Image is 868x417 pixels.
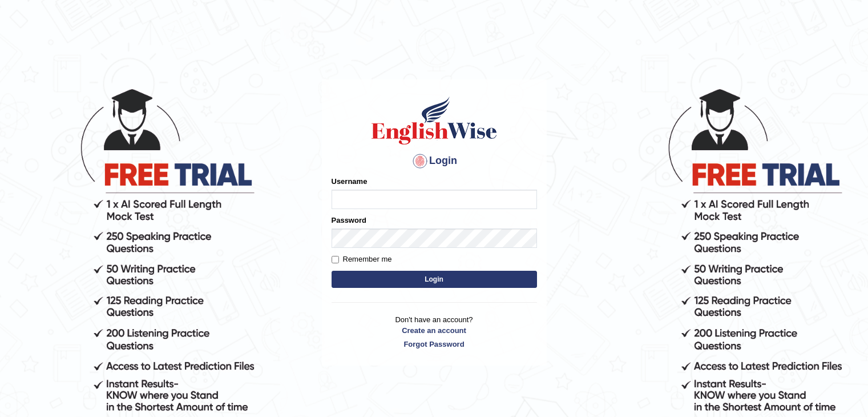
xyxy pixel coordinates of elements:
label: Username [332,176,368,187]
button: Login [332,271,537,288]
label: Password [332,215,366,226]
input: Remember me [332,256,339,263]
label: Remember me [332,254,392,265]
p: Don't have an account? [332,314,537,350]
a: Forgot Password [332,339,537,350]
h4: Login [332,152,537,170]
img: Logo of English Wise sign in for intelligent practice with AI [369,95,499,146]
a: Create an account [332,325,537,336]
